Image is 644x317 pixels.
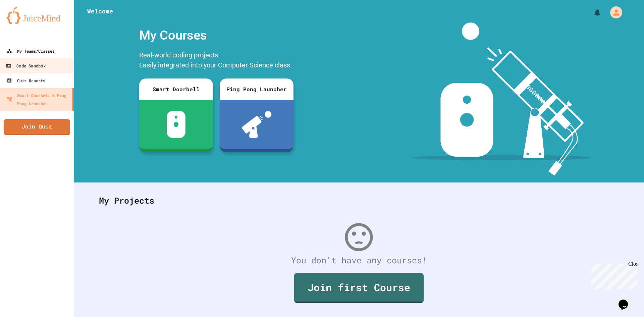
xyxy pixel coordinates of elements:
div: Smart Doorbell [139,78,213,100]
iframe: chat widget [588,261,637,289]
div: Quiz Reports [7,76,45,85]
div: Ping Pong Launcher [220,78,293,100]
iframe: chat widget [616,290,637,310]
img: ppl-with-ball.png [242,111,272,138]
img: logo-orange.svg [7,7,67,24]
div: My Teams/Classes [7,47,55,55]
img: banner-image-my-projects.png [412,22,591,176]
div: Code Sandbox [6,62,45,70]
div: Real-world coding projects. Easily integrated into your Computer Science class. [136,48,297,73]
img: sdb-white.svg [167,111,186,138]
a: Join Quiz [4,119,70,135]
div: My Courses [136,22,297,48]
div: My Account [603,5,624,20]
div: My Notifications [581,7,603,18]
div: You don't have any courses! [92,254,626,267]
div: Smart Doorbell & Ping Pong Launcher [7,91,70,107]
div: Chat with us now!Close [3,3,46,43]
div: My Projects [92,188,626,214]
a: Join first Course [294,273,424,303]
